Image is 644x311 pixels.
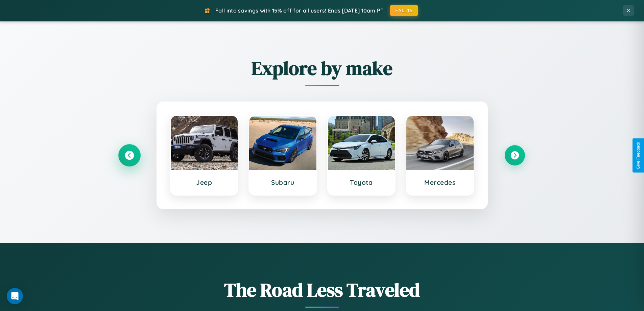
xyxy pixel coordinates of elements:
h3: Toyota [335,178,388,186]
button: FALL15 [390,5,418,16]
h3: Jeep [177,178,231,186]
h1: The Road Less Traveled [119,277,525,303]
h3: Mercedes [413,178,467,186]
h3: Subaru [256,178,310,186]
span: Fall into savings with 15% off for all users! Ends [DATE] 10am PT. [215,7,385,14]
h2: Explore by make [119,55,525,81]
div: Open Intercom Messenger [7,288,23,304]
div: Give Feedback [636,142,641,169]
